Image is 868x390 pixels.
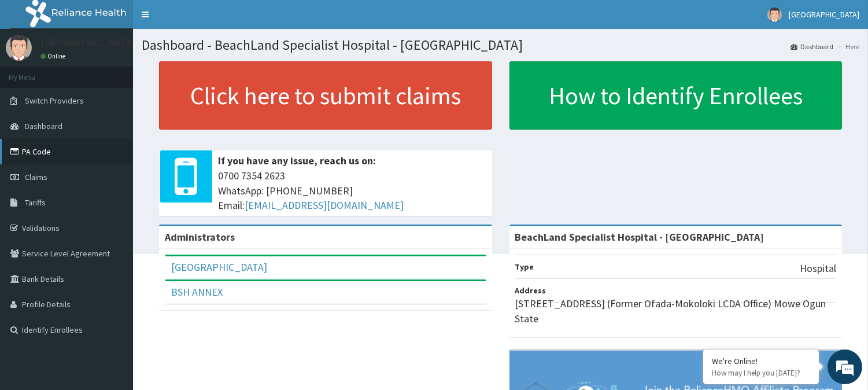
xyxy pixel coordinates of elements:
a: Dashboard [791,42,833,51]
a: Online [40,52,68,60]
a: BSH ANNEX [171,285,223,299]
a: Click here to submit claims [159,61,492,130]
b: If you have any issue, reach us on: [218,154,376,167]
li: Here [834,42,859,51]
div: We're Online! [712,356,810,366]
h1: Dashboard - BeachLand Specialist Hospital - [GEOGRAPHIC_DATA] [142,38,859,53]
p: Hospital [800,261,836,276]
p: [GEOGRAPHIC_DATA] [40,38,136,48]
b: Administrators [165,230,235,244]
p: [STREET_ADDRESS] (Former Ofada-Mokoloki LCDA Office) Mowe Ogun State [515,296,837,326]
img: User Image [767,8,782,22]
span: [GEOGRAPHIC_DATA] [789,9,859,20]
span: Tariffs [25,197,46,208]
span: Switch Providers [25,95,84,106]
strong: BeachLand Specialist Hospital - [GEOGRAPHIC_DATA] [515,230,764,244]
b: Type [515,262,534,272]
span: Dashboard [25,121,62,131]
span: Claims [25,172,47,182]
a: [EMAIL_ADDRESS][DOMAIN_NAME] [245,198,404,212]
a: [GEOGRAPHIC_DATA] [171,260,267,274]
a: How to Identify Enrollees [509,61,843,130]
span: 0700 7354 2623 WhatsApp: [PHONE_NUMBER] Email: [218,168,486,213]
p: How may I help you today? [712,368,810,378]
img: User Image [6,35,32,61]
b: Address [515,285,546,296]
